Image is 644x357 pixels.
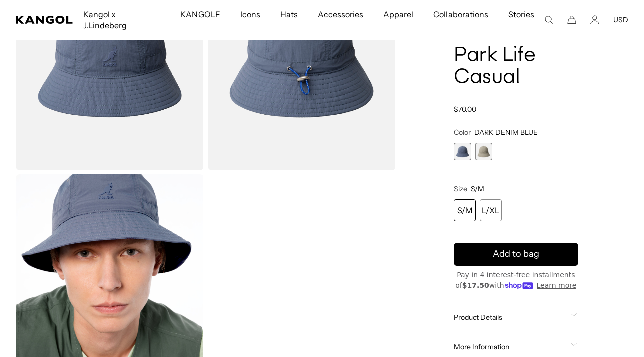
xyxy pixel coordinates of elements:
span: More Information [454,342,566,351]
span: $70.00 [454,105,476,114]
button: USD [613,15,628,24]
span: DARK DENIM BLUE [474,128,538,137]
div: 2 of 2 [475,143,493,160]
span: Product Details [454,313,566,322]
div: L/XL [480,199,502,221]
h1: Park Life Casual [454,45,578,89]
div: 1 of 2 [454,143,471,160]
span: S/M [471,184,484,193]
span: Size [454,184,467,193]
div: S/M [454,199,476,221]
a: Account [590,15,599,24]
a: Kangol [16,16,73,24]
span: Color [454,128,471,137]
button: Add to bag [454,243,578,266]
summary: Search here [544,15,553,24]
label: WARM GREY [475,143,493,160]
button: Cart [567,15,576,24]
label: DARK DENIM BLUE [454,143,471,160]
span: Add to bag [493,247,539,261]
